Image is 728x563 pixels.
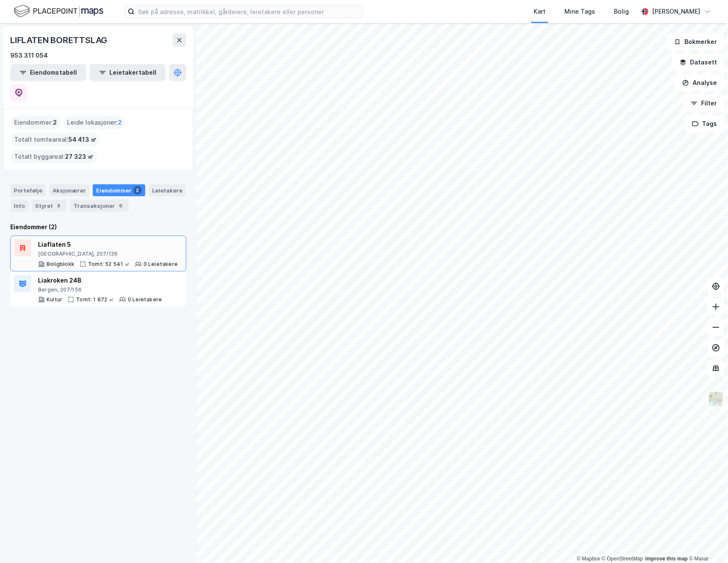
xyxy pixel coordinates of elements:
div: Aksjonærer [49,184,89,196]
div: Styret [32,200,67,212]
span: 2 [53,117,57,128]
img: logo.f888ab2527a4732fd821a326f86c7f29.svg [14,4,103,19]
div: Totalt byggareal : [11,150,97,163]
div: Bergen, 207/156 [38,286,162,293]
div: [GEOGRAPHIC_DATA], 207/126 [38,251,178,257]
div: Mine Tags [564,6,595,17]
div: Leide lokasjoner : [64,116,125,129]
div: Totalt tomteareal : [11,133,100,146]
button: Tags [685,115,725,132]
div: [PERSON_NAME] [652,6,701,17]
div: Tomt: 52 541 ㎡ [88,261,130,268]
iframe: Chat Widget [685,522,728,563]
button: Filter [684,95,725,112]
div: 8 [55,201,63,210]
span: 54 413 ㎡ [68,134,97,145]
div: Portefølje [10,184,46,196]
div: 0 Leietakere [128,296,162,303]
div: 953 311 054 [10,50,48,61]
a: OpenStreetMap [602,556,643,562]
span: 27 323 ㎡ [65,152,94,162]
div: Leietakere [149,184,186,196]
div: Info [10,200,28,212]
div: Liakroken 24B [38,275,162,286]
div: Transaksjoner [70,200,129,212]
div: Kontrollprogram for chat [685,522,728,563]
img: Z [708,391,724,407]
div: Liaflaten 5 [38,239,178,250]
input: Søk på adresse, matrikkel, gårdeiere, leietakere eller personer [135,5,363,18]
button: Analyse [675,74,725,91]
span: 2 [118,117,122,128]
div: Eiendommer [93,184,145,196]
div: 0 Leietakere [144,261,178,268]
div: LIFLATEN BORETTSLAG [10,33,109,47]
div: Eiendommer : [11,116,60,129]
div: Eiendommer (2) [10,222,186,232]
a: Mapbox [577,556,600,562]
div: Kultur [47,296,62,303]
div: Tomt: 1 872 ㎡ [76,296,114,303]
button: Datasett [672,54,725,71]
button: Leietakertabell [90,64,166,81]
div: 6 [117,201,125,210]
button: Eiendomstabell [10,64,86,81]
a: Improve this map [646,556,688,562]
div: Kart [534,6,546,17]
button: Bokmerker [667,33,725,50]
div: Bolig [614,6,629,17]
div: Boligblokk [47,261,74,268]
div: 2 [133,186,142,195]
